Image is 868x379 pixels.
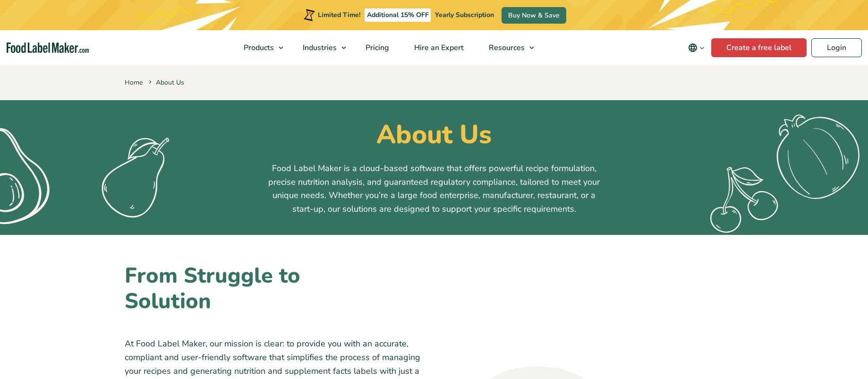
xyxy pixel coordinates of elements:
[363,43,390,53] span: Pricing
[125,119,743,150] h1: About Us
[264,162,604,216] p: Food Label Maker is a cloud-based software that offers powerful recipe formulation, precise nutri...
[811,38,862,57] a: Login
[411,43,465,53] span: Hire an Expert
[241,43,275,53] span: Products
[290,30,351,65] a: Industries
[147,78,184,87] span: About Us
[502,7,566,24] a: Buy Now & Save
[125,78,143,87] a: Home
[486,43,526,53] span: Resources
[365,9,431,22] span: Additional 15% OFF
[300,43,338,53] span: Industries
[318,10,360,19] span: Limited Time!
[711,38,807,57] a: Create a free label
[681,38,711,57] button: Change language
[353,30,400,65] a: Pricing
[435,10,494,19] span: Yearly Subscription
[125,263,367,314] h2: From Struggle to Solution
[477,30,539,65] a: Resources
[231,30,288,65] a: Products
[7,43,89,53] a: Food Label Maker homepage
[402,30,474,65] a: Hire an Expert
